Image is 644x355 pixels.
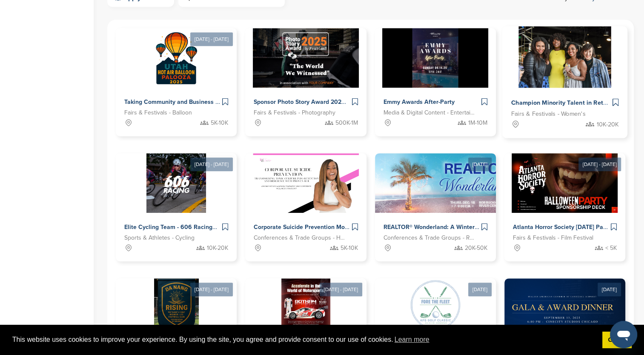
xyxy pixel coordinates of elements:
[511,109,585,119] span: Fairs & Festivals - Women's
[190,32,233,46] div: [DATE] - [DATE]
[254,108,335,117] span: Fairs & Festivals - Photography
[124,223,212,231] span: Elite Cycling Team - 606 Racing
[513,233,593,243] span: Fairs & Festivals - Film Festival
[382,28,488,88] img: Sponsorpitch &
[610,321,637,348] iframe: Button to launch messaging window
[597,120,619,129] span: 10K-20K
[12,333,595,346] span: This website uses cookies to improve your experience. By using the site, you agree and provide co...
[375,140,496,261] a: [DATE] Sponsorpitch & REALTOR® Wonderland: A Winter Celebration Conferences & Trade Groups - Real...
[146,28,206,88] img: Sponsorpitch &
[320,283,362,296] div: [DATE] - [DATE]
[341,243,358,253] span: 5K-10K
[465,243,487,253] span: 20K-50K
[504,140,625,261] a: [DATE] - [DATE] Sponsorpitch & Atlanta Horror Society [DATE] Party Fairs & Festivals - Film Festi...
[512,153,618,213] img: Sponsorpitch &
[384,98,455,106] span: Emmy Awards After-Party
[598,283,621,296] div: [DATE]
[211,118,228,128] span: 5K-10K
[245,153,366,261] a: Sponsorpitch & Corporate Suicide Prevention Month Programming with [PERSON_NAME] Conferences & Tr...
[281,278,330,338] img: Sponsorpitch &
[124,233,195,243] span: Sports & Athletes - Cycling
[154,278,199,338] img: Sponsorpitch &
[146,153,206,213] img: Sponsorpitch &
[254,233,345,243] span: Conferences & Trade Groups - Health and Wellness
[245,28,366,136] a: Sponsorpitch & Sponsor Photo Story Award 2025 - Empower the 6th Annual Global Storytelling Compet...
[116,140,237,261] a: [DATE] - [DATE] Sponsorpitch & Elite Cycling Team - 606 Racing Sports & Athletes - Cycling 10K-20K
[605,243,617,253] span: < 5K
[207,243,228,253] span: 10K-20K
[253,28,359,88] img: Sponsorpitch &
[190,283,233,296] div: [DATE] - [DATE]
[253,153,359,213] img: Sponsorpitch &
[393,333,431,346] a: learn more about cookies
[578,157,621,171] div: [DATE] - [DATE]
[124,98,409,106] span: Taking Community and Business to [GEOGRAPHIC_DATA] with the [US_STATE] Hot Air Balloon Palooza
[468,118,487,128] span: 1M-10M
[190,157,233,171] div: [DATE] - [DATE]
[375,153,527,213] img: Sponsorpitch &
[602,332,632,349] a: dismiss cookie message
[468,157,492,171] div: [DATE]
[384,108,475,117] span: Media & Digital Content - Entertainment
[375,28,496,136] a: Sponsorpitch & Emmy Awards After-Party Media & Digital Content - Entertainment 1M-10M
[124,108,192,117] span: Fairs & Festivals - Balloon
[518,26,611,88] img: Sponsorpitch &
[406,278,465,338] img: Sponsorpitch &
[116,14,237,136] a: [DATE] - [DATE] Sponsorpitch & Taking Community and Business to [GEOGRAPHIC_DATA] with the [US_ST...
[384,233,475,243] span: Conferences & Trade Groups - Real Estate
[254,223,455,231] span: Corporate Suicide Prevention Month Programming with [PERSON_NAME]
[254,98,507,106] span: Sponsor Photo Story Award 2025 - Empower the 6th Annual Global Storytelling Competition
[335,118,358,128] span: 500K-1M
[502,26,627,138] a: Sponsorpitch & Champion Minority Talent in Retail: [GEOGRAPHIC_DATA], [GEOGRAPHIC_DATA] & [GEOGRA...
[513,223,610,231] span: Atlanta Horror Society [DATE] Party
[468,283,492,296] div: [DATE]
[384,223,509,231] span: REALTOR® Wonderland: A Winter Celebration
